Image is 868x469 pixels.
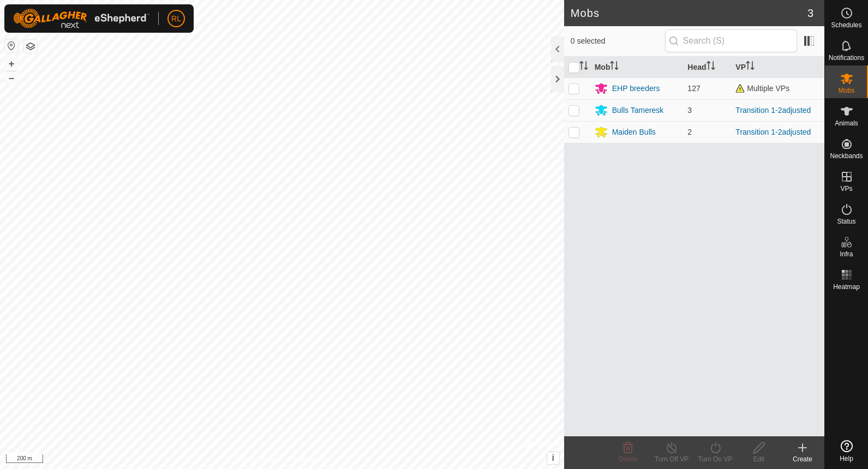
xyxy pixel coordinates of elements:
button: Map Layers [24,40,37,53]
button: – [5,71,18,85]
input: Search (S) [665,29,797,52]
span: Status [837,218,855,225]
span: 3 [687,106,692,115]
div: Bulls Tameresk [612,105,664,116]
span: i [552,453,554,462]
span: Neckbands [830,153,863,159]
a: Privacy Policy [239,455,280,465]
div: EHP breeders [612,83,660,94]
span: Animals [835,120,858,127]
button: i [547,452,559,464]
span: Help [840,455,853,462]
span: Heatmap [833,284,860,290]
a: Help [825,436,868,466]
th: VP [731,57,824,78]
div: Maiden Bulls [612,127,656,138]
span: Notifications [829,55,864,61]
span: RL [171,13,181,25]
div: Create [781,454,824,464]
span: 0 selected [571,35,665,47]
span: 2 [687,128,692,136]
th: Mob [590,57,684,78]
p-sorticon: Activate to sort [579,63,588,71]
span: 127 [687,84,700,93]
span: Schedules [831,22,861,28]
span: Multiple VPs [735,84,789,93]
span: VPs [840,185,852,192]
div: Turn On VP [693,454,737,464]
a: Transition 1-2adjusted [735,128,811,136]
span: Infra [840,251,853,257]
th: Head [683,57,731,78]
button: + [5,57,18,70]
span: Delete [619,455,638,463]
div: Turn Off VP [650,454,693,464]
a: Transition 1-2adjusted [735,106,811,115]
img: Gallagher Logo [13,9,149,28]
h2: Mobs [571,7,807,20]
p-sorticon: Activate to sort [746,63,755,71]
p-sorticon: Activate to sort [610,63,619,71]
span: 3 [807,5,813,21]
div: Edit [737,454,781,464]
span: Mobs [839,87,854,94]
p-sorticon: Activate to sort [707,63,715,71]
button: Reset Map [5,39,18,52]
a: Contact Us [293,455,325,465]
